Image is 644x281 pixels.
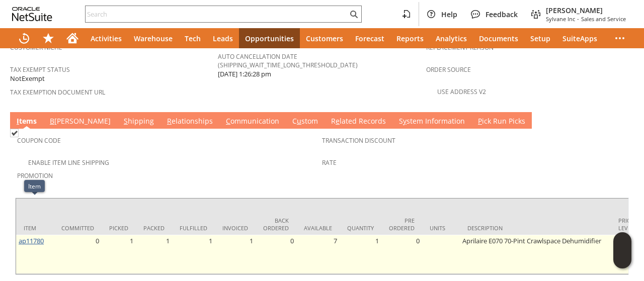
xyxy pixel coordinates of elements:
div: Item [28,182,41,190]
div: Invoiced [222,224,248,232]
div: Available [304,224,332,232]
div: Description [467,224,603,232]
span: Opportunities [245,34,294,43]
td: 1 [215,235,256,274]
a: B[PERSON_NAME] [47,116,113,127]
a: Promotion [17,171,53,180]
span: Feedback [486,10,518,19]
a: Shipping [121,116,156,127]
span: y [403,116,407,126]
a: Pick Run Picks [475,116,528,127]
td: 1 [172,235,215,274]
span: Sales and Service [581,15,626,23]
a: Tax Exempt Status [10,65,70,74]
iframe: Click here to launch Oracle Guided Learning Help Panel [613,232,631,268]
span: Leads [213,34,233,43]
div: Quantity [347,224,374,232]
a: Use Address V2 [437,87,486,96]
span: Forecast [355,34,384,43]
td: 7 [296,235,340,274]
span: B [50,116,54,126]
td: 1 [340,235,381,274]
a: Activities [85,28,128,48]
a: Setup [524,28,556,48]
span: Reports [396,34,424,43]
a: Unrolled view on [616,114,628,126]
svg: logo [12,7,52,21]
div: Price Level [618,217,641,232]
span: - [577,15,579,23]
svg: Recent Records [18,32,30,44]
a: Tech [179,28,207,48]
img: Checked [10,129,19,137]
td: Aprilaire E070 70-Pint Crawlspace Dehumidifier [460,235,611,274]
a: Warehouse [128,28,179,48]
a: Coupon Code [17,136,61,145]
a: Customers [300,28,349,48]
div: Back Ordered [263,217,289,232]
div: Pre Ordered [389,217,415,232]
a: Recent Records [12,28,36,48]
a: Related Records [329,116,388,127]
span: [DATE] 1:26:28 pm [218,69,271,79]
span: NotExempt [10,74,45,83]
span: C [226,116,230,126]
td: 1 [102,235,136,274]
span: Setup [530,34,550,43]
a: Rate [322,158,337,167]
div: Fulfilled [180,224,207,232]
svg: Home [66,32,78,44]
span: Tech [185,34,201,43]
div: Committed [61,224,94,232]
a: Documents [473,28,524,48]
span: Sylvane Inc [546,15,575,23]
div: Picked [109,224,128,232]
span: R [167,116,172,126]
div: More menus [608,28,632,48]
span: [PERSON_NAME] [546,6,626,15]
input: Search [86,8,348,20]
span: Help [441,10,457,19]
span: I [17,116,19,126]
a: Analytics [430,28,473,48]
a: Tax Exemption Document URL [10,88,105,97]
a: Leads [207,28,239,48]
span: u [297,116,301,126]
span: Customers [306,34,343,43]
div: Units [430,224,452,232]
a: Relationships [165,116,215,127]
span: Oracle Guided Learning Widget. To move around, please hold and drag [613,251,631,269]
span: Documents [479,34,518,43]
a: Order Source [426,65,471,74]
a: Items [14,116,39,127]
td: 0 [54,235,102,274]
span: P [478,116,482,126]
span: SuiteApps [562,34,597,43]
div: Packed [143,224,165,232]
a: System Information [396,116,467,127]
a: Enable Item Line Shipping [28,158,109,167]
div: Shortcuts [36,28,60,48]
a: Reports [390,28,430,48]
svg: Shortcuts [42,32,54,44]
span: Analytics [436,34,467,43]
a: Transaction Discount [322,136,395,145]
a: Opportunities [239,28,300,48]
a: SuiteApps [556,28,603,48]
svg: Search [348,8,360,20]
a: Auto Cancellation Date (shipping_wait_time_long_threshold_date) [218,52,358,69]
a: ap11780 [19,236,44,245]
span: S [124,116,128,126]
a: Custom [290,116,320,127]
a: Forecast [349,28,390,48]
span: e [336,116,340,126]
a: Communication [223,116,282,127]
span: Activities [91,34,122,43]
td: 0 [381,235,422,274]
div: Item [24,224,46,232]
td: 0 [256,235,296,274]
a: Home [60,28,85,48]
td: 1 [136,235,172,274]
span: Warehouse [134,34,173,43]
